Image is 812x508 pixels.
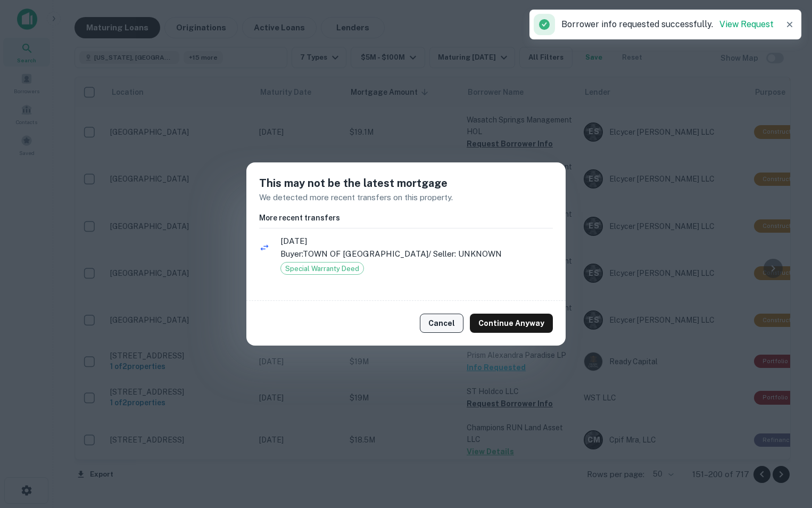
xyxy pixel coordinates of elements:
button: Cancel [420,314,463,333]
h6: More recent transfers [259,212,553,224]
a: View Request [719,19,774,29]
iframe: Chat Widget [759,423,812,474]
h5: This may not be the latest mortgage [259,175,553,191]
span: Special Warranty Deed [281,264,363,274]
p: Buyer: TOWN OF [GEOGRAPHIC_DATA] / Seller: UNKNOWN [280,248,553,260]
div: Special Warranty Deed [280,262,364,275]
span: [DATE] [280,235,553,248]
p: Borrower info requested successfully. [561,18,774,31]
p: We detected more recent transfers on this property. [259,191,553,204]
button: Continue Anyway [470,314,553,333]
